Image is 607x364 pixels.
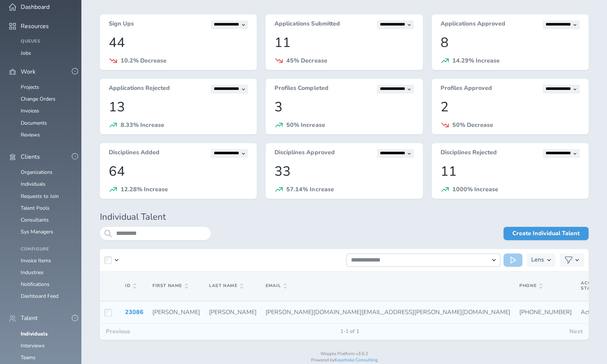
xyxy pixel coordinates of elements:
h3: Disciplines Added [109,149,159,158]
h3: Profiles Completed [274,85,328,94]
p: 8 [441,35,580,50]
span: 50% Decrease [452,121,493,129]
a: Jobs [21,50,31,57]
span: Dashboard [21,4,50,10]
a: Talent Pools [21,205,50,212]
h3: Applications Submitted [274,20,340,29]
a: Create Individual Talent [503,227,589,240]
h4: Queues [21,39,72,44]
a: Invoices [21,107,39,114]
span: 1000% Increase [452,185,498,193]
span: Clients [21,154,40,160]
span: Account Status [581,280,605,291]
span: Phone [519,283,542,289]
span: ID [125,283,136,289]
h3: Sign Ups [109,20,134,29]
h1: Individual Talent [100,212,589,222]
a: Reviews [21,131,40,138]
h4: Configure [21,247,72,252]
p: 2 [441,100,580,115]
span: 14.29% Increase [452,57,500,65]
p: Wripple Platform v3.6.2 [100,351,589,357]
h3: Applications Rejected [109,85,170,94]
span: First Name [152,283,188,289]
a: Sys Managers [21,228,53,235]
p: 64 [109,164,248,179]
h3: Disciplines Approved [274,149,334,158]
a: Interviews [21,342,45,349]
a: Organizations [21,169,53,176]
h3: Lens [531,253,544,267]
p: 11 [274,35,414,50]
a: Individuals [21,330,48,337]
a: 23086 [125,308,144,316]
span: 57.14% Increase [286,185,334,193]
p: 44 [109,35,248,50]
a: Dashboard Feed [21,293,58,300]
button: - [72,315,78,321]
a: Consultants [21,216,49,223]
p: Powered by [100,358,589,363]
a: Requests to Join [21,193,59,200]
span: Email [266,283,287,289]
p: 11 [441,164,580,179]
span: Active [581,308,597,316]
button: - [72,153,78,159]
a: Keystroke Consulting [335,357,378,363]
span: [PERSON_NAME] [152,308,200,316]
button: Run Action [503,253,522,267]
span: Talent [21,315,38,321]
h3: Profiles Approved [441,85,492,94]
button: - [72,68,78,74]
a: Individuals [21,181,45,188]
span: 45% Decrease [286,57,327,65]
a: Industries [21,269,44,276]
span: Resources [21,23,49,30]
span: 12.28% Increase [121,185,168,193]
span: 50% Increase [286,121,325,129]
span: 10.2% Decrease [121,57,166,65]
span: [PERSON_NAME] [209,308,257,316]
a: Documents [21,119,47,127]
span: Work [21,68,36,75]
p: 13 [109,100,248,115]
p: 33 [274,164,414,179]
a: Teams [21,354,36,361]
a: Change Orders [21,95,55,102]
span: [PHONE_NUMBER] [519,308,572,316]
span: 8.33% Increase [121,121,164,129]
span: 1-1 of 1 [334,328,365,334]
h3: Applications Approved [441,20,505,29]
a: Notifications [21,281,50,288]
button: Previous [100,324,136,339]
span: Last Name [209,283,243,289]
a: Invoice Items [21,257,51,264]
p: 3 [274,100,414,115]
h3: Disciplines Rejected [441,149,497,158]
a: Projects [21,84,39,91]
button: Next [563,324,589,339]
span: [PERSON_NAME][DOMAIN_NAME][EMAIL_ADDRESS][PERSON_NAME][DOMAIN_NAME] [266,308,510,316]
button: Lens [527,253,555,267]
